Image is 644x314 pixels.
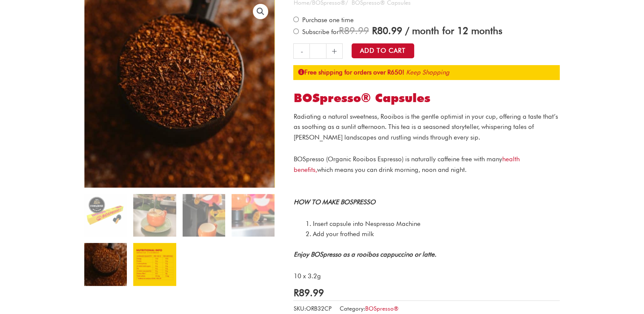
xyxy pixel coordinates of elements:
input: Subscribe for / month for 12 months [293,29,299,34]
img: bospresso® capsules [84,194,127,237]
a: - [293,43,309,59]
span: Purchase one time [301,16,353,24]
img: BOSpresso® Capsules - Image 6 [133,243,176,285]
img: BOSpresso® Capsules - Image 5 [84,243,127,285]
span: / month for 12 months [405,25,502,36]
input: Product quantity [309,43,326,59]
span: Category: [339,303,398,314]
strong: HOW TO MAKE BOSPRESSO [293,198,375,206]
li: Insert capsule into Nespresso Machine [312,219,560,229]
input: Purchase one time [293,17,299,22]
li: Add your frothed milk [312,229,560,240]
a: + [326,43,343,59]
span: ORB32CP [306,305,331,312]
p: 10 x 3.2g [293,271,560,282]
img: bospresso® capsules [183,194,225,237]
span: BOSpresso (Organic Rooibos Espresso) is naturally caffeine free with many which means you can dri... [293,155,519,174]
span: 80.99 [372,25,402,36]
a: Keep Shopping [406,69,449,76]
img: bospresso® capsules [133,194,176,237]
a: View full-screen image gallery [253,4,268,19]
p: Radiating a natural sweetness, Rooibos is the gentle optimist in your cup, offering a taste that’... [293,111,560,143]
button: Add to Cart [352,43,414,58]
span: R [293,287,298,298]
strong: Free shipping for orders over R650! [298,69,404,76]
span: R [338,25,343,36]
img: bospresso® capsules [232,194,274,237]
span: 89.99 [338,25,369,36]
h1: BOSpresso® Capsules [293,91,560,106]
span: SKU: [293,303,331,314]
span: R [372,25,377,36]
bdi: 89.99 [293,287,323,298]
a: health benefits, [293,155,519,174]
span: Subscribe for [301,28,502,36]
strong: Enjoy BOSpresso as a rooibos cappuccino or latte. [293,251,436,258]
a: BOSpresso® [365,305,398,312]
